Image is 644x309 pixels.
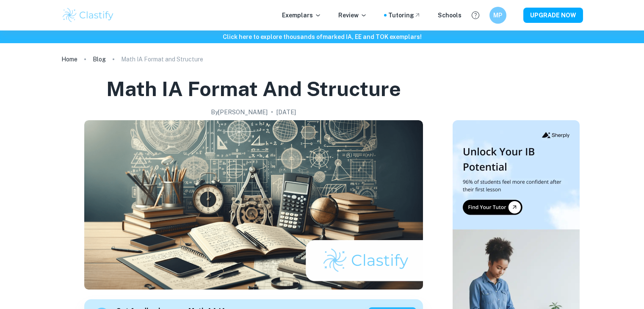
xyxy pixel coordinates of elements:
h1: Math IA Format and Structure [106,75,401,102]
img: Clastify logo [61,7,115,24]
p: Math IA Format and Structure [121,55,203,64]
p: Review [338,11,367,20]
button: MP [489,7,506,24]
button: Help and Feedback [468,8,483,22]
a: Schools [438,11,462,20]
h2: By [PERSON_NAME] [211,108,268,117]
button: UPGRADE NOW [523,8,583,23]
h6: MP [493,11,503,20]
a: Tutoring [388,11,421,20]
h6: Click here to explore thousands of marked IA, EE and TOK exemplars ! [2,32,642,41]
a: Blog [93,53,106,65]
img: Math IA Format and Structure cover image [84,120,423,290]
p: Exemplars [282,11,321,20]
a: Home [61,53,77,65]
h2: [DATE] [276,108,296,117]
p: • [271,108,273,117]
